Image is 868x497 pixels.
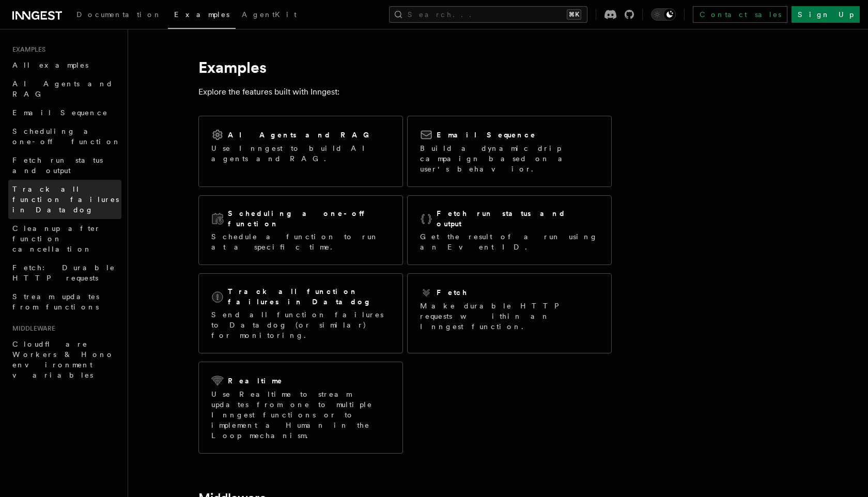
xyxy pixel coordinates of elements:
a: Scheduling a one-off function [8,122,121,151]
a: RealtimeUse Realtime to stream updates from one to multiple Inngest functions or to implement a H... [198,362,403,454]
a: Cloudflare Workers & Hono environment variables [8,335,121,384]
span: Email Sequence [12,108,108,117]
span: Cleanup after function cancellation [12,224,101,253]
a: Contact sales [693,6,787,23]
h1: Examples [198,58,612,76]
p: Build a dynamic drip campaign based on a user's behavior. [420,143,599,174]
button: Toggle dark mode [651,8,676,21]
a: Examples [168,3,236,29]
p: Use Realtime to stream updates from one to multiple Inngest functions or to implement a Human in ... [211,389,390,441]
a: Track all function failures in Datadog [8,180,121,219]
a: Sign Up [792,6,860,23]
a: Scheduling a one-off functionSchedule a function to run at a specific time. [198,195,403,265]
span: Middleware [8,324,55,333]
button: Search...⌘K [389,6,587,23]
span: Scheduling a one-off function [12,127,121,146]
h2: AI Agents and RAG [228,130,375,140]
p: Send all function failures to Datadog (or similar) for monitoring. [211,309,390,340]
a: Cleanup after function cancellation [8,219,121,258]
kbd: ⌘K [567,9,581,20]
span: AgentKit [242,10,297,19]
a: Stream updates from functions [8,287,121,316]
a: AI Agents and RAG [8,74,121,103]
span: Fetch: Durable HTTP requests [12,263,115,282]
span: Examples [8,45,45,54]
a: AgentKit [236,3,303,28]
h2: Scheduling a one-off function [228,208,390,229]
h2: Fetch [437,287,468,298]
span: Cloudflare Workers & Hono environment variables [12,340,114,379]
span: AI Agents and RAG [12,80,113,98]
h2: Fetch run status and output [437,208,599,229]
p: Schedule a function to run at a specific time. [211,231,390,252]
h2: Email Sequence [437,130,536,140]
p: Explore the features built with Inngest: [198,85,612,99]
p: Get the result of a run using an Event ID. [420,231,599,252]
p: Make durable HTTP requests within an Inngest function. [420,301,599,332]
a: Email Sequence [8,103,121,122]
span: Fetch run status and output [12,156,103,175]
a: Fetch run status and output [8,151,121,180]
a: All examples [8,56,121,74]
a: AI Agents and RAGUse Inngest to build AI agents and RAG. [198,116,403,187]
a: Email SequenceBuild a dynamic drip campaign based on a user's behavior. [407,116,612,187]
span: Documentation [76,10,162,19]
span: All examples [12,61,88,69]
a: FetchMake durable HTTP requests within an Inngest function. [407,273,612,353]
a: Fetch run status and outputGet the result of a run using an Event ID. [407,195,612,265]
a: Track all function failures in DatadogSend all function failures to Datadog (or similar) for moni... [198,273,403,353]
h2: Track all function failures in Datadog [228,286,390,307]
span: Track all function failures in Datadog [12,185,119,214]
span: Stream updates from functions [12,292,99,311]
a: Documentation [70,3,168,28]
p: Use Inngest to build AI agents and RAG. [211,143,390,164]
span: Examples [174,10,229,19]
h2: Realtime [228,376,283,386]
a: Fetch: Durable HTTP requests [8,258,121,287]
